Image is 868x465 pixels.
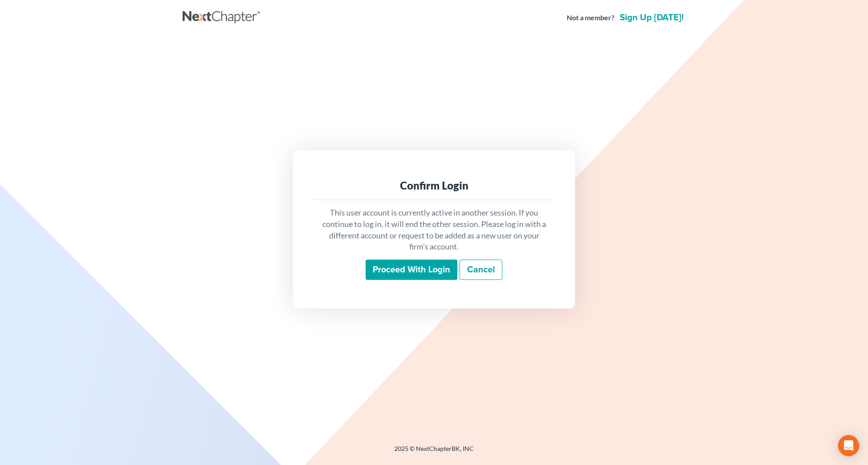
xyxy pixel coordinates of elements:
[618,13,685,22] a: Sign up [DATE]!
[838,435,859,456] div: Open Intercom Messenger
[460,260,502,280] a: Cancel
[183,444,685,460] div: 2025 © NextChapterBK, INC
[567,13,614,23] strong: Not a member?
[321,207,547,253] p: This user account is currently active in another session. If you continue to log in, it will end ...
[366,260,457,280] input: Proceed with login
[321,179,547,193] div: Confirm Login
